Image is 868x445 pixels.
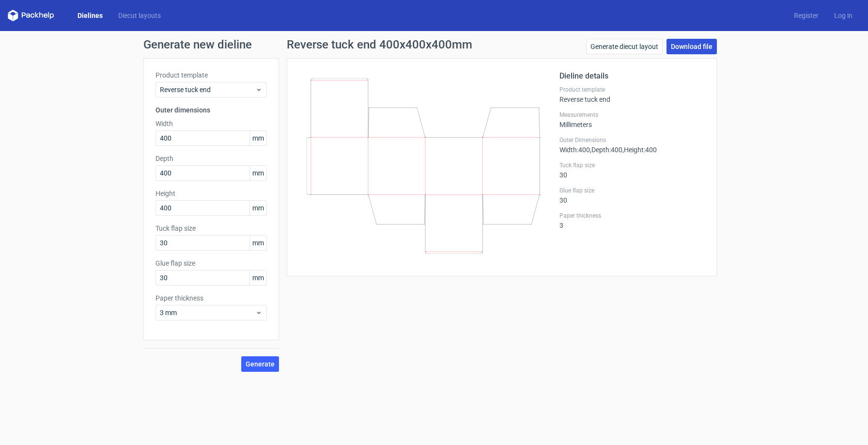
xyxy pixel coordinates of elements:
[559,187,705,204] div: 30
[559,86,705,94] label: Product template
[155,105,267,115] h3: Outer dimensions
[559,212,705,229] div: 3
[155,189,267,198] label: Height
[559,212,705,220] label: Paper thickness
[559,161,705,169] label: Tuck flap size
[559,187,705,194] label: Glue flap size
[590,146,622,154] span: , Depth : 400
[249,166,266,180] span: mm
[110,11,169,20] a: Diecut layouts
[666,39,717,54] a: Download file
[155,119,267,128] label: Width
[155,293,267,303] label: Paper thickness
[786,11,826,20] a: Register
[559,70,705,82] h2: Dieline details
[249,201,266,215] span: mm
[287,39,472,50] h1: Reverse tuck end 400x400x400mm
[155,154,267,163] label: Depth
[559,111,705,128] div: Millimeters
[586,39,663,54] a: Generate diecut layout
[160,85,255,95] span: Reverse tuck end
[155,70,267,80] label: Product template
[155,258,267,268] label: Glue flap size
[241,356,279,372] button: Generate
[249,131,266,145] span: mm
[160,308,255,318] span: 3 mm
[143,39,725,50] h1: Generate new dieline
[155,223,267,233] label: Tuck flap size
[559,111,705,119] label: Measurements
[559,136,705,144] label: Outer Dimensions
[246,361,275,367] span: Generate
[559,146,590,154] span: Width : 400
[622,146,657,154] span: , Height : 400
[249,236,266,250] span: mm
[249,270,266,285] span: mm
[559,86,705,103] div: Reverse tuck end
[826,11,860,20] a: Log in
[70,11,110,20] a: Dielines
[559,161,705,179] div: 30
